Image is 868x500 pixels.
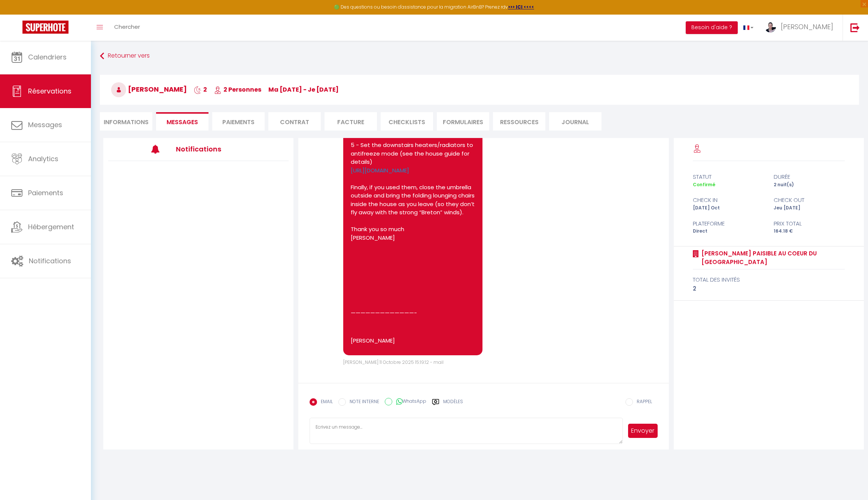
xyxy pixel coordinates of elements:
li: Facture [325,112,377,131]
span: Messages [28,120,62,129]
span: Analytics [28,154,58,163]
span: [PERSON_NAME] 11 Octobre 2025 15:19:12 - mail [343,359,444,365]
li: FORMULAIRES [437,112,489,131]
span: Messages [167,118,198,126]
div: Prix total [769,219,850,228]
div: Jeu [DATE] [769,205,850,212]
a: [PERSON_NAME] Paisible au Coeur du [GEOGRAPHIC_DATA] [699,249,845,267]
div: 2 [693,284,845,293]
label: NOTE INTERNE [346,398,379,407]
label: WhatsApp [392,398,426,406]
li: Ressources [493,112,545,131]
span: Confirmé [693,181,715,188]
span: Paiements [28,188,63,197]
a: [URL][DOMAIN_NAME] [351,166,409,174]
div: check in [688,196,769,205]
span: 2 Personnes [214,85,261,94]
li: Informations [100,112,152,131]
span: [PERSON_NAME] [111,85,187,94]
span: Hébergement [28,222,74,231]
img: logout [850,23,860,32]
li: Contrat [268,112,321,131]
div: durée [769,172,850,181]
a: >>> ICI <<<< [508,4,534,10]
h3: Notifications [176,141,251,157]
div: check out [769,196,850,205]
label: EMAIL [317,398,333,407]
img: Super Booking [22,21,68,34]
span: [PERSON_NAME] [781,22,833,31]
li: Journal [549,112,601,131]
div: 164.18 € [769,228,850,235]
label: Modèles [443,398,463,411]
p: —————————————- [351,309,475,318]
div: Direct [688,228,769,235]
a: Retourner vers [100,49,859,63]
span: Chercher [114,23,140,31]
span: [PERSON_NAME] [351,337,395,344]
label: RAPPEL [633,398,652,407]
span: 2 [194,85,207,94]
span: Notifications [29,256,71,266]
div: [DATE] Oct [688,205,769,212]
span: 1 - Do the dishes 2 - Empty the fridge 3 - Put the trash bags in the appropriate trash containers... [351,40,476,242]
div: statut [688,172,769,181]
div: total des invités [693,275,845,284]
div: 2 nuit(s) [769,181,850,188]
button: Besoin d'aide ? [686,21,738,34]
span: Réservations [28,86,71,96]
button: Envoyer [628,424,658,438]
div: Plateforme [688,219,769,228]
span: Calendriers [28,52,67,62]
span: ma [DATE] - je [DATE] [268,85,339,94]
a: ... [PERSON_NAME] [759,15,843,41]
li: Paiements [212,112,265,131]
li: CHECKLISTS [381,112,433,131]
img: ... [765,21,776,33]
a: Chercher [109,15,146,41]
